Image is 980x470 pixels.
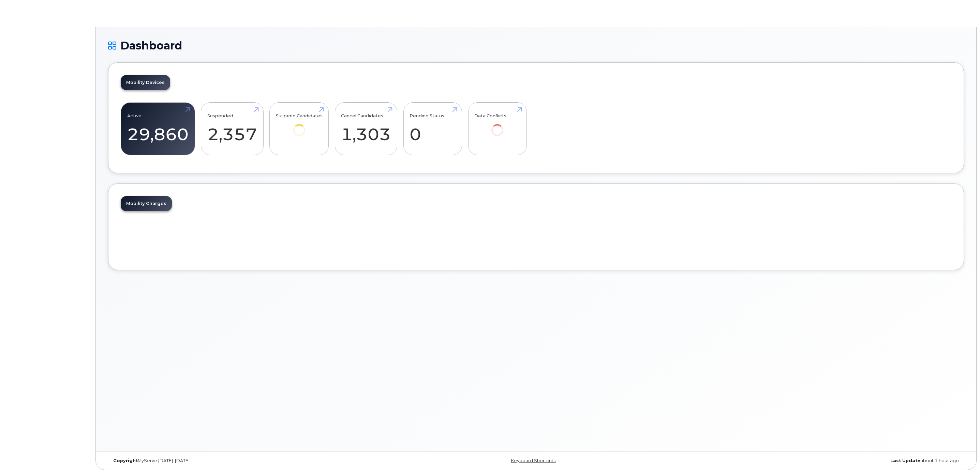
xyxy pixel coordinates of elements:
[679,458,964,464] div: about 1 hour ago
[113,458,138,463] strong: Copyright
[890,458,920,463] strong: Last Update
[276,106,323,146] a: Suspend Candidates
[121,75,170,90] a: Mobility Devices
[511,458,555,463] a: Keyboard Shortcuts
[121,196,172,211] a: Mobility Charges
[108,458,394,464] div: MyServe [DATE]–[DATE]
[410,106,456,151] a: Pending Status 0
[127,106,189,151] a: Active 29,860
[341,106,391,151] a: Cancel Candidates 1,303
[474,106,520,146] a: Data Conflicts
[108,40,964,52] h1: Dashboard
[207,106,257,151] a: Suspended 2,357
